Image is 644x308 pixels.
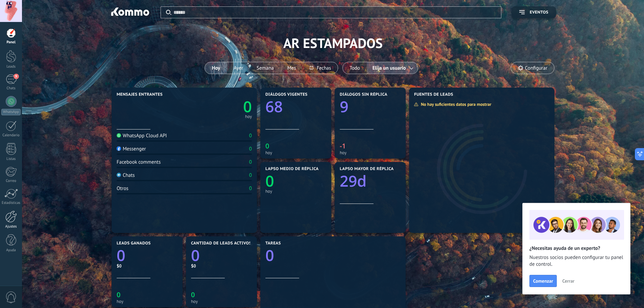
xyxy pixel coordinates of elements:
[250,62,281,74] button: Semana
[191,241,252,246] span: Cantidad de leads activos
[1,86,21,91] div: Chats
[117,299,177,304] div: hoy
[340,141,346,150] text: -1
[191,299,252,304] div: hoy
[265,96,283,117] text: 68
[1,133,21,138] div: Calendario
[249,133,252,139] div: 0
[117,263,177,269] div: $0
[265,241,281,246] span: Tareas
[340,150,401,155] div: hoy
[117,159,161,165] div: Facebook comments
[265,245,274,266] text: 0
[340,167,393,171] span: Lapso mayor de réplica
[1,224,21,229] div: Ajustes
[340,96,349,117] text: 9
[249,185,252,192] div: 0
[281,62,303,74] button: Mes
[191,263,252,269] div: $0
[340,171,401,191] a: 29d
[340,171,366,191] text: 29d
[117,146,121,151] img: Messenger
[529,245,623,252] h2: ¿Necesitas ayuda de un experto?
[529,275,557,287] button: Comenzar
[14,74,19,79] span: 9
[265,92,308,97] span: Diálogos vigentes
[303,62,338,74] button: Fechas
[117,241,151,246] span: Leads ganados
[184,96,252,117] a: 0
[117,173,121,177] img: Chats
[340,92,387,97] span: Diálogos sin réplica
[562,279,574,283] span: Cerrar
[117,172,135,179] div: Chats
[245,115,252,118] div: hoy
[1,248,21,253] div: Ayuda
[191,245,252,266] a: 0
[227,62,250,74] button: Ayer
[265,150,326,155] div: hoy
[414,92,453,97] span: Fuentes de leads
[529,254,623,268] span: Nuestros socios pueden configurar tu panel de control.
[265,245,401,266] a: 0
[117,92,163,97] span: Mensajes entrantes
[559,276,577,286] button: Cerrar
[191,290,195,299] text: 0
[117,133,121,138] img: WhatsApp Cloud API
[1,157,21,161] div: Listas
[265,189,326,194] div: hoy
[1,179,21,183] div: Correo
[525,65,547,71] span: Configurar
[117,290,120,299] text: 0
[265,141,269,150] text: 0
[191,245,200,266] text: 0
[371,64,407,73] span: Elija un usuario
[533,279,553,283] span: Comenzar
[117,245,125,266] text: 0
[249,146,252,152] div: 0
[530,10,548,15] span: Eventos
[265,167,319,171] span: Lapso medio de réplica
[343,62,367,74] button: Todo
[205,62,227,74] button: Hoy
[117,146,146,152] div: Messenger
[367,62,418,74] button: Elija un usuario
[511,6,556,18] button: Eventos
[1,109,21,115] div: WhatsApp
[1,40,21,45] div: Panel
[1,65,21,69] div: Leads
[117,245,177,266] a: 0
[243,96,252,117] text: 0
[1,201,21,205] div: Estadísticas
[249,172,252,179] div: 0
[117,133,167,139] div: WhatsApp Cloud API
[249,159,252,165] div: 0
[117,185,128,192] div: Otros
[414,101,496,107] div: No hay suficientes datos para mostrar
[265,171,274,191] text: 0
